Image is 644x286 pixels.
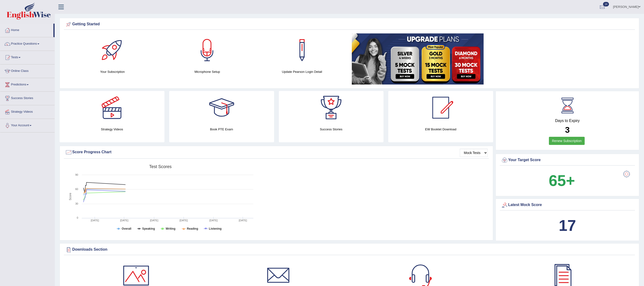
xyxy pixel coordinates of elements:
[0,64,55,76] a: Online Class
[0,24,53,36] a: Home
[501,201,634,209] div: Latest Mock Score
[209,227,221,230] tspan: Listening
[549,137,585,145] a: Renew Subscription
[501,119,634,123] h4: Days to Expiry
[150,219,158,222] tspan: [DATE]
[559,217,576,234] b: 17
[352,33,484,85] img: small5.jpg
[279,127,384,132] h4: Success Stories
[0,78,55,90] a: Predictions
[65,21,634,28] div: Getting Started
[77,216,78,219] text: 0
[0,37,55,49] a: Practice Questions
[239,219,247,222] tspan: [DATE]
[257,69,347,74] h4: Update Pearson Login Detail
[0,92,55,104] a: Success Stories
[120,219,128,222] tspan: [DATE]
[60,127,164,132] h4: Strategy Videos
[142,227,155,230] tspan: Speaking
[67,69,158,74] h4: Your Subscription
[0,51,55,63] a: Tests
[65,246,634,253] div: Downloads Section
[122,227,131,230] tspan: Overall
[166,227,175,230] tspan: Writing
[179,219,188,222] tspan: [DATE]
[210,219,218,222] tspan: [DATE]
[169,127,274,132] h4: Book PTE Exam
[75,173,78,176] text: 90
[603,2,609,6] span: 14
[0,105,55,117] a: Strategy Videos
[565,125,570,134] b: 3
[65,149,488,156] div: Score Progress Chart
[549,172,575,189] b: 65+
[388,127,493,132] h4: EW Booklet Download
[75,188,78,191] text: 60
[69,193,72,200] tspan: Score
[149,164,172,169] tspan: Test scores
[162,69,252,74] h4: Microphone Setup
[91,219,99,222] tspan: [DATE]
[75,202,78,205] text: 30
[187,227,198,230] tspan: Reading
[501,157,634,164] div: Your Target Score
[0,119,55,131] a: Your Account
